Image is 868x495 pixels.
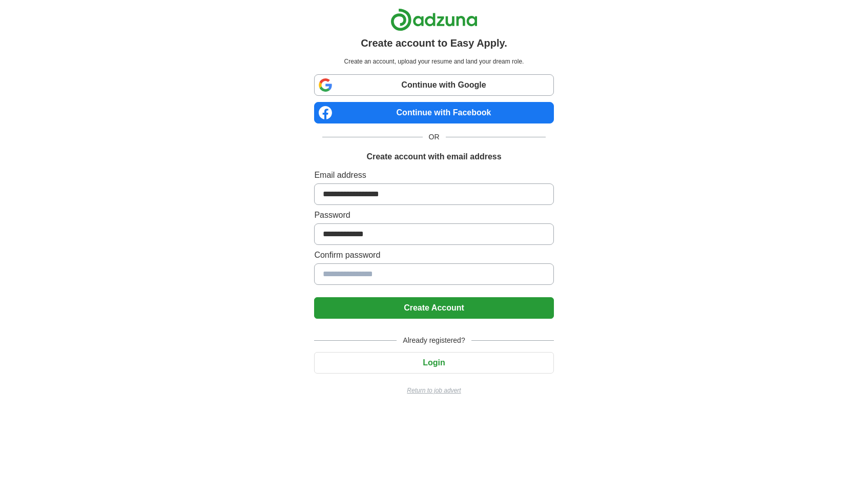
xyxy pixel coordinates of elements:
button: Create Account [314,297,553,319]
h1: Create account to Easy Apply. [361,35,507,51]
button: Login [314,352,553,374]
a: Return to job advert [314,386,553,395]
span: Already registered? [397,335,471,346]
a: Continue with Google [314,74,553,96]
h1: Create account with email address [366,151,501,163]
img: Adzuna logo [390,8,478,31]
p: Create an account, upload your resume and land your dream role. [316,57,551,66]
label: Email address [314,169,553,181]
span: OR [423,132,446,142]
label: Password [314,209,553,221]
a: Login [314,358,553,367]
a: Continue with Facebook [314,102,553,123]
label: Confirm password [314,249,553,261]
